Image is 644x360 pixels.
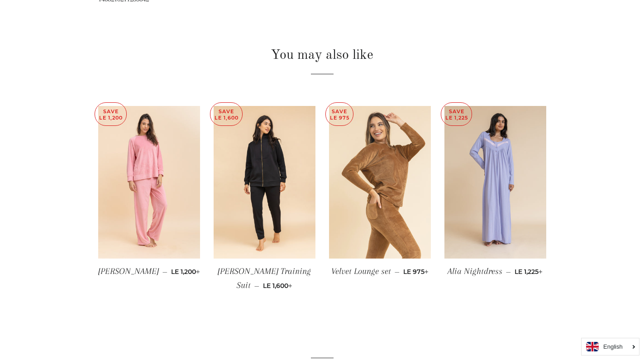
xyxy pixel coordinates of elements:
[210,103,242,126] p: Save LE 1,600
[326,103,353,126] p: Save LE 975
[603,344,623,350] i: English
[162,268,167,276] span: —
[441,103,472,126] p: Save LE 1,225
[506,268,511,276] span: —
[395,268,400,276] span: —
[95,103,126,126] p: Save LE 1,200
[403,268,429,276] span: LE 975
[214,259,315,299] a: [PERSON_NAME] Training Suit — LE 1,600
[254,282,259,290] span: —
[218,266,311,290] span: [PERSON_NAME] Training Suit
[448,266,502,276] span: Alia Nightdress
[171,268,200,276] span: LE 1,200
[263,282,292,290] span: LE 1,600
[331,266,391,276] span: Velvet Lounge set
[98,46,546,65] h2: You may also like
[586,342,634,351] a: English
[98,259,200,284] a: [PERSON_NAME] — LE 1,200
[329,259,431,284] a: Velvet Lounge set — LE 975
[98,266,159,276] span: [PERSON_NAME]
[444,259,546,284] a: Alia Nightdress — LE 1,225
[515,268,543,276] span: LE 1,225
